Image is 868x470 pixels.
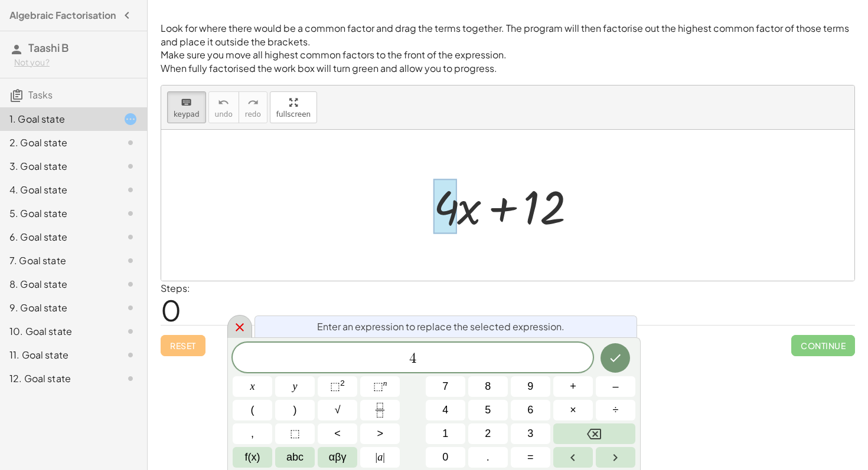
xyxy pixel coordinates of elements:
span: + [570,379,576,395]
span: × [570,402,576,418]
button: Placeholder [275,423,315,444]
p: Make sure you move all highest common factors to the front of the expression. [161,48,855,62]
button: Square root [318,400,357,420]
button: Greek alphabet [318,447,357,468]
i: Task not started. [123,183,138,197]
i: Task not started. [123,348,138,362]
i: Task started. [123,112,138,126]
span: 5 [485,402,491,418]
span: √ [335,402,341,418]
button: Equals [511,447,550,468]
button: undoundo [208,91,239,123]
button: Times [553,400,593,420]
div: 9. Goal state [9,301,105,315]
span: keypad [174,110,200,119]
sup: n [383,379,387,387]
div: 2. Goal state [9,136,105,150]
h4: Algebraic Factorisation [9,8,116,22]
button: Greater than [360,423,400,444]
span: 0 [442,449,448,465]
span: ) [293,402,297,418]
i: Task not started. [123,372,138,386]
div: 8. Goal state [9,277,105,291]
span: 0 [161,292,181,328]
span: f(x) [245,449,260,465]
span: 2 [485,426,491,442]
span: y [293,379,298,395]
div: Not you? [14,57,138,68]
span: 8 [485,379,491,395]
span: = [527,449,534,465]
span: ⬚ [373,380,383,392]
button: 1 [426,423,465,444]
div: 7. Goal state [9,254,105,268]
i: Task not started. [123,230,138,244]
button: Fraction [360,400,400,420]
button: redoredo [239,91,267,123]
p: Look for where there would be a common factor and drag the terms together. The program will then ... [161,22,855,48]
span: fullscreen [276,110,311,119]
button: Functions [233,447,272,468]
div: 3. Goal state [9,159,105,173]
button: 4 [426,400,465,420]
button: 2 [468,423,508,444]
i: keyboard [181,96,192,110]
button: keyboardkeypad [167,91,206,123]
span: > [377,426,383,442]
span: ⬚ [330,380,340,392]
i: Task not started. [123,136,138,150]
span: αβγ [329,449,347,465]
button: ) [275,400,315,420]
p: When fully factorised the work box will turn green and allow you to progress. [161,62,855,75]
button: Absolute value [360,447,400,468]
button: Backspace [553,423,635,444]
sup: 2 [340,379,345,387]
span: 1 [442,426,448,442]
button: 7 [426,376,465,397]
span: 6 [527,402,533,418]
button: . [468,447,508,468]
button: Plus [553,376,593,397]
span: 7 [442,379,448,395]
span: ÷ [613,402,619,418]
span: ⬚ [290,426,300,442]
button: 5 [468,400,508,420]
button: , [233,423,272,444]
button: Less than [318,423,357,444]
span: 9 [527,379,533,395]
div: 12. Goal state [9,372,105,386]
span: Enter an expression to replace the selected expression. [317,320,564,334]
span: – [612,379,618,395]
div: 10. Goal state [9,324,105,338]
span: < [334,426,341,442]
button: Done [601,343,630,373]
i: Task not started. [123,301,138,315]
i: Task not started. [123,159,138,173]
span: redo [245,110,261,119]
button: 3 [511,423,550,444]
span: abc [286,449,304,465]
span: undo [215,110,233,119]
div: 4. Goal state [9,183,105,197]
i: Task not started. [123,277,138,291]
button: Left arrow [553,447,593,468]
span: ( [251,402,254,418]
div: 6. Goal state [9,230,105,244]
span: | [383,451,385,463]
button: 9 [511,376,550,397]
span: | [376,451,378,463]
span: 3 [527,426,533,442]
button: Right arrow [596,447,635,468]
div: 5. Goal state [9,206,105,221]
button: 6 [511,400,550,420]
button: 8 [468,376,508,397]
span: x [250,379,255,395]
button: ( [233,400,272,420]
button: fullscreen [270,91,317,123]
i: undo [218,96,229,110]
div: 1. Goal state [9,112,105,126]
i: redo [247,96,259,110]
button: Superscript [360,376,400,397]
span: Taashi B [28,41,68,54]
i: Task not started. [123,254,138,268]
